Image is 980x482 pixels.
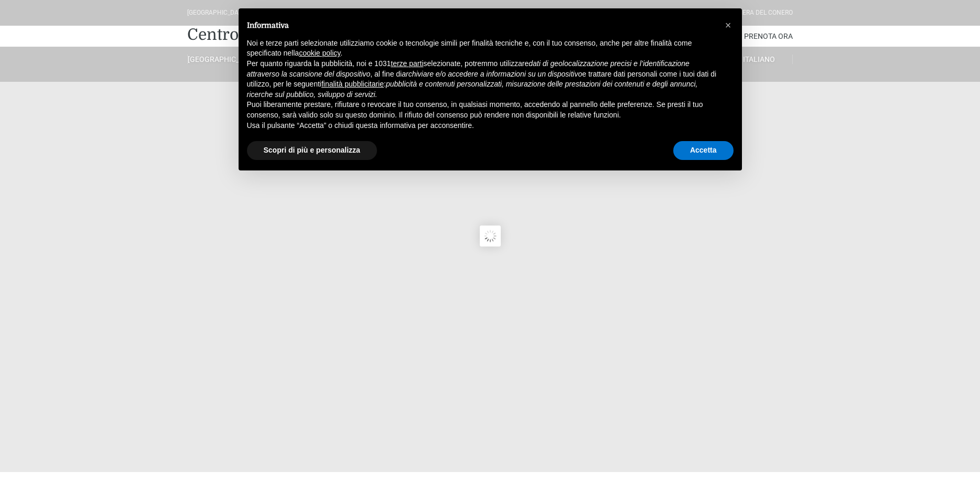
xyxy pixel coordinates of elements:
[187,8,247,18] div: [GEOGRAPHIC_DATA]
[726,55,793,64] a: Italiano
[247,21,717,30] h2: Informativa
[187,24,390,45] a: Centro Vacanze De Angelis
[247,141,377,160] button: Scopri di più e personalizza
[247,121,717,131] p: Usa il pulsante “Accetta” o chiudi questa informativa per acconsentire.
[743,55,775,63] span: Italiano
[673,141,734,160] button: Accetta
[247,59,690,78] em: dati di geolocalizzazione precisi e l’identificazione attraverso la scansione del dispositivo
[247,38,717,59] p: Noi e terze parti selezionate utilizziamo cookie o tecnologie simili per finalità tecniche e, con...
[402,70,582,78] em: archiviare e/o accedere a informazioni su un dispositivo
[321,79,384,90] button: finalità pubblicitarie
[247,100,717,120] p: Puoi liberamente prestare, rifiutare o revocare il tuo consenso, in qualsiasi momento, accedendo ...
[744,26,793,47] a: Prenota Ora
[391,59,423,69] button: terze parti
[731,8,793,18] div: Riviera Del Conero
[299,49,340,57] a: cookie policy
[247,80,698,99] em: pubblicità e contenuti personalizzati, misurazione delle prestazioni dei contenuti e degli annunc...
[720,17,737,34] button: Chiudi questa informativa
[725,19,731,31] span: ×
[187,55,254,64] a: [GEOGRAPHIC_DATA]
[247,59,717,100] p: Per quanto riguarda la pubblicità, noi e 1031 selezionate, potremmo utilizzare , al fine di e tra...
